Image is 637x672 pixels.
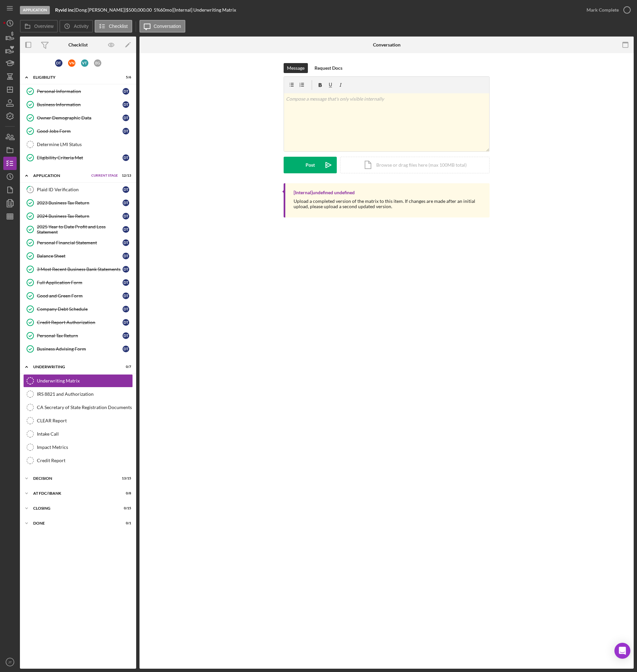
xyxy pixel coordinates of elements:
[123,200,129,206] div: D T
[37,224,123,235] div: 2025 Year to Date Profit and Loss Statement
[37,333,123,338] div: Personal Tax Return
[23,183,133,196] a: 5Plaid ID VerificationDT
[23,138,133,151] a: Determine LMI Status
[123,332,129,339] div: D T
[154,7,160,13] div: 5 %
[373,42,401,47] div: Conversation
[23,289,133,302] a: Good and Green FormDT
[284,157,337,173] button: Post
[287,63,305,73] div: Message
[37,391,133,397] div: IRS 8821 and Authorization
[33,365,115,369] div: Underwriting
[311,63,346,73] button: Request Docs
[23,414,133,427] a: CLEAR Report
[23,387,133,401] a: IRS 8821 and Authorization
[37,115,123,121] div: Owner Demographic Data
[23,342,133,356] a: Business Advising FormDT
[68,59,75,67] div: V N
[23,223,133,236] a: 2025 Year to Date Profit and Loss StatementDT
[172,7,236,13] div: | [Internal] Underwriting Matrix
[23,125,133,138] a: Good Jobs FormDT
[29,187,31,192] tspan: 5
[68,42,88,47] div: Checklist
[23,316,133,329] a: Credit Report AuthorizationDT
[123,279,129,286] div: D T
[23,85,133,98] a: Personal InformationDT
[23,329,133,342] a: Personal Tax ReturnDT
[123,293,129,299] div: D T
[23,196,133,210] a: 2023 Business Tax ReturnDT
[37,405,133,410] div: CA Secretary of State Registration Documents
[33,75,115,79] div: Eligibility
[123,239,129,246] div: D T
[37,142,133,147] div: Determine LMI Status
[23,401,133,414] a: CA Secretary of State Registration Documents
[294,199,483,209] div: Upload a completed version of the matrix to this item. If changes are made after an initial uploa...
[119,365,131,369] div: 0 / 7
[614,643,630,659] div: Open Intercom Messenger
[3,655,17,669] button: JT
[123,266,129,273] div: D T
[37,128,123,134] div: Good Jobs Form
[284,63,308,73] button: Message
[23,98,133,111] a: Business InformationDT
[20,6,50,14] div: Application
[23,374,133,387] a: Underwriting Matrix
[123,319,129,326] div: D T
[23,454,133,467] a: Credit Report
[55,7,75,13] div: |
[23,151,133,164] a: Eligibility Criteria MetDT
[33,174,88,178] div: Application
[59,20,93,33] button: Activity
[587,3,619,17] div: Mark Complete
[126,7,154,13] div: $500,000.00
[160,7,172,13] div: 60 mo
[33,521,115,525] div: Done
[20,20,58,33] button: Overview
[109,24,128,29] label: Checklist
[37,280,123,285] div: Full Application Form
[37,293,123,298] div: Good and Green Form
[580,3,634,17] button: Mark Complete
[37,445,133,450] div: Impact Metrics
[37,102,123,107] div: Business Information
[139,20,186,33] button: Conversation
[119,521,131,525] div: 0 / 1
[94,59,101,67] div: E G
[23,210,133,223] a: 2024 Business Tax ReturnDT
[37,378,133,383] div: Underwriting Matrix
[123,253,129,259] div: D T
[123,186,129,193] div: D T
[23,302,133,316] a: Company Debt ScheduleDT
[123,88,129,95] div: D T
[33,506,115,510] div: Closing
[33,476,115,480] div: Decision
[119,506,131,510] div: 0 / 15
[37,431,133,437] div: Intake Call
[154,24,181,29] label: Conversation
[123,115,129,121] div: D T
[37,155,123,160] div: Eligibility Criteria Met
[123,101,129,108] div: D T
[119,75,131,79] div: 5 / 6
[123,213,129,219] div: D T
[37,253,123,259] div: Balance Sheet
[123,128,129,134] div: D T
[37,89,123,94] div: Personal Information
[123,154,129,161] div: D T
[123,226,129,233] div: D T
[119,476,131,480] div: 13 / 15
[37,240,123,245] div: Personal Financial Statement
[23,441,133,454] a: Impact Metrics
[119,174,131,178] div: 12 / 13
[315,63,342,73] div: Request Docs
[33,491,115,495] div: At FDC/iBank
[37,213,123,219] div: 2024 Business Tax Return
[37,418,133,423] div: CLEAR Report
[37,187,123,192] div: Plaid ID Verification
[119,491,131,495] div: 0 / 8
[23,427,133,441] a: Intake Call
[23,249,133,263] a: Balance SheetDT
[123,346,129,352] div: D T
[23,263,133,276] a: 3 Most Recent Business Bank StatementsDT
